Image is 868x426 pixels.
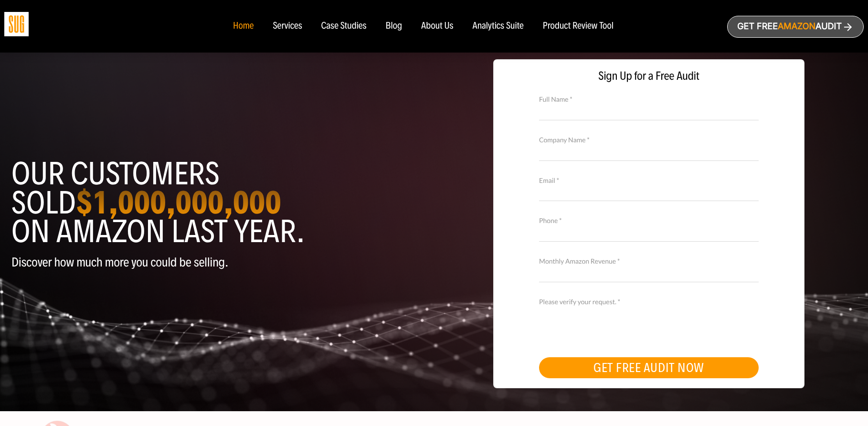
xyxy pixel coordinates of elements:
[76,183,281,222] strong: $1,000,000,000
[539,306,684,343] iframe: reCAPTCHA
[273,21,302,32] a: Services
[539,357,759,378] button: GET FREE AUDIT NOW
[539,144,759,160] input: Company Name *
[539,184,759,201] input: Email *
[11,256,427,269] p: Discover how much more you could be selling.
[539,225,759,242] input: Contact Number *
[473,21,524,32] a: Analytics Suite
[539,215,759,226] label: Phone *
[539,266,759,282] input: Monthly Amazon Revenue *
[4,12,29,36] img: Sug
[778,21,815,32] span: Amazon
[539,135,759,145] label: Company Name *
[539,94,759,105] label: Full Name *
[421,21,454,32] a: About Us
[386,21,402,32] a: Blog
[539,256,759,266] label: Monthly Amazon Revenue *
[539,103,759,120] input: Full Name *
[539,297,759,307] label: Please verify your request. *
[503,69,795,83] span: Sign Up for a Free Audit
[321,21,367,32] a: Case Studies
[727,16,864,38] a: Get freeAmazonAudit
[543,21,614,32] a: Product Review Tool
[233,21,254,32] a: Home
[11,160,427,246] h1: Our customers sold on Amazon last year.
[539,175,759,186] label: Email *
